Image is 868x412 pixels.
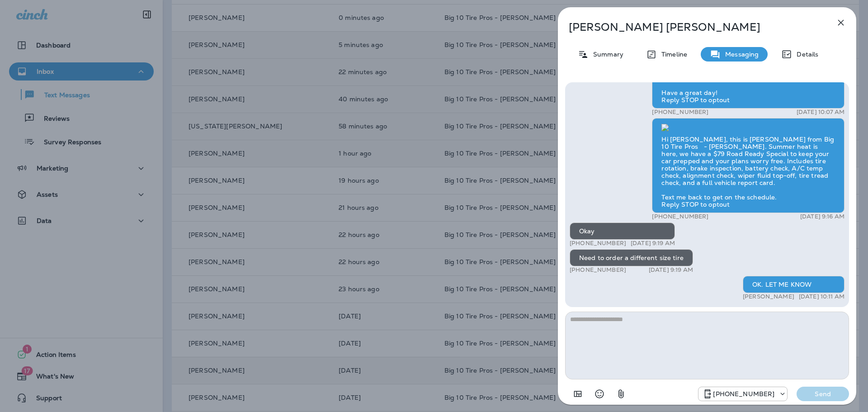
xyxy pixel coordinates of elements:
p: Summary [589,51,623,58]
p: [DATE] 10:07 AM [797,109,844,116]
p: Timeline [657,51,687,58]
img: twilio-download [661,124,669,131]
p: [DATE] 9:19 AM [649,266,693,274]
p: [PHONE_NUMBER] [652,109,708,116]
p: [DATE] 9:19 AM [631,240,675,247]
p: [DATE] 10:11 AM [799,293,844,300]
div: Hi [PERSON_NAME], this is [PERSON_NAME] from Big 10 Tire Pros - [PERSON_NAME]. Summer heat is her... [652,118,844,213]
p: [PHONE_NUMBER] [570,266,626,274]
button: Select an emoji [590,385,609,403]
p: [DATE] 9:16 AM [800,213,844,220]
div: Okay [570,223,675,240]
button: Add in a premade template [569,385,587,403]
p: [PHONE_NUMBER] [713,390,774,398]
p: [PERSON_NAME] [743,293,794,300]
div: OK. LET ME KNOW [743,276,844,293]
p: [PERSON_NAME] [PERSON_NAME] [569,21,816,33]
p: [PHONE_NUMBER] [570,240,626,247]
p: Messaging [721,51,759,58]
div: Need to order a different size tire [570,249,693,266]
p: [PHONE_NUMBER] [652,213,708,220]
p: Details [792,51,818,58]
div: +1 (601) 808-4206 [698,388,787,399]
